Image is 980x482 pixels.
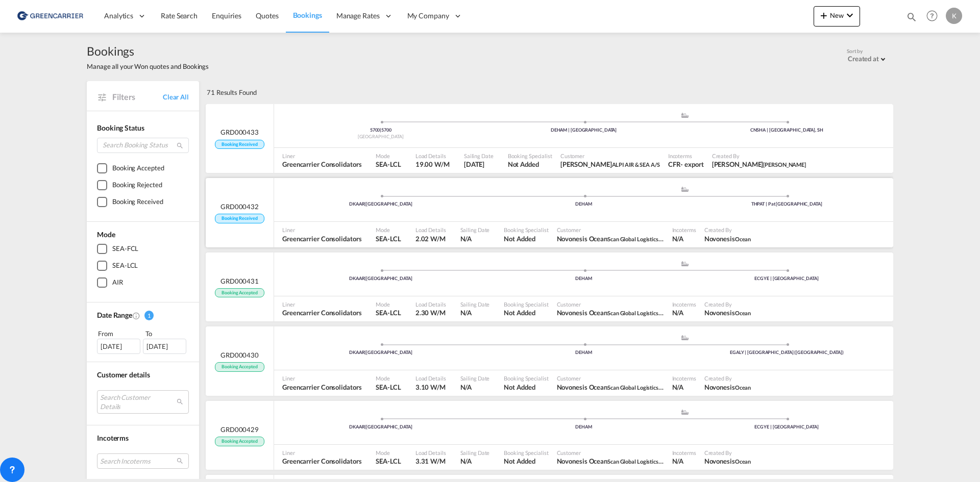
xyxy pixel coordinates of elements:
div: SEA-FCL [112,244,138,254]
div: GRD000432 Booking Received Port of OriginAarhus assets/icons/custom/ship-fill.svgassets/icons/cus... [206,178,893,247]
span: 1 [144,311,154,320]
span: Mode [376,152,401,160]
div: K [946,8,962,24]
span: Greencarrier Consolidators [282,234,361,243]
span: Not Added [504,456,548,466]
span: Created By [704,226,751,234]
span: Incoterms [672,374,696,382]
div: To [144,328,189,339]
span: Load Details [415,226,446,234]
span: Booking Accepted [215,437,264,446]
span: Mode [376,226,401,234]
span: Booking Received [215,214,264,223]
span: GRD000429 [220,425,259,434]
span: Enquiries [212,11,241,20]
span: 19.00 W/M [415,160,450,168]
span: Greencarrier Consolidators [282,160,361,169]
span: Created By [704,300,751,308]
span: N/A [460,456,490,466]
div: AIR [112,277,123,288]
div: CNSHA | [GEOGRAPHIC_DATA], SH [685,127,888,134]
span: Liner [282,226,361,234]
span: Quotes [256,11,278,20]
span: | [364,201,366,207]
div: Customer details [97,370,189,380]
md-checkbox: SEA-LCL [97,261,189,271]
div: ECGYE | [GEOGRAPHIC_DATA] [685,424,888,430]
md-icon: assets/icons/custom/ship-fill.svg [679,261,691,266]
div: [DATE] [143,339,186,354]
div: Booking Accepted [112,163,164,173]
span: Novonesis Ocean [704,456,751,466]
span: Jørgen Kristensen ALPI AIR & SEA A/S [560,160,660,169]
span: Not Added [508,160,552,169]
div: icon-magnify [906,11,917,27]
span: Booking Accepted [215,362,264,372]
span: Booking Accepted [215,288,264,298]
div: ECGYE | [GEOGRAPHIC_DATA] [685,275,888,282]
div: GRD000431 Booking Accepted Port of OriginAarhus assets/icons/custom/ship-fill.svgassets/icons/cus... [206,252,893,322]
div: GRD000430 Booking Accepted Port of OriginAarhus assets/icons/custom/ship-fill.svgassets/icons/cus... [206,326,893,396]
span: Sailing Date [460,300,490,308]
span: Load Details [415,300,446,308]
span: 2.02 W/M [415,235,446,243]
div: DEHAM [482,275,685,282]
span: Ocean [735,236,751,242]
div: 71 Results Found [207,81,256,104]
span: Created By [704,374,751,382]
span: Bookings [293,11,322,19]
span: Customer [560,152,660,160]
button: icon-plus 400-fgNewicon-chevron-down [814,6,860,27]
span: | [364,349,366,355]
span: GRD000431 [220,276,259,286]
div: - export [680,160,703,169]
span: Customer details [97,370,150,379]
span: From To [DATE][DATE] [97,328,189,354]
div: DKAAR [GEOGRAPHIC_DATA] [279,424,482,430]
div: [DATE] [97,339,140,354]
span: Sailing Date [460,449,490,456]
span: Ocean [735,384,751,391]
span: Not Added [504,308,548,317]
md-icon: assets/icons/custom/ship-fill.svg [679,113,691,118]
md-icon: assets/icons/custom/ship-fill.svg [679,410,691,415]
span: Liner [282,152,361,160]
span: Greencarrier Consolidators [282,308,361,317]
span: Customer [557,226,664,234]
md-icon: assets/icons/custom/ship-fill.svg [679,187,691,192]
span: N/A [460,234,490,243]
div: Created at [848,55,879,63]
div: DKAAR [GEOGRAPHIC_DATA] [279,201,482,208]
span: Liner [282,449,361,456]
div: DKAAR [GEOGRAPHIC_DATA] [279,349,482,356]
span: Liner [282,374,361,382]
div: Booking Status [97,123,189,133]
span: Created By [712,152,806,160]
span: Booking Specialist [504,449,548,456]
span: Created By [704,449,751,456]
span: Not Added [504,234,548,243]
span: Date Range [97,311,132,319]
span: Sort by [847,47,863,55]
span: Load Details [415,152,450,160]
span: SEA-LCL [376,308,401,317]
span: Load Details [415,449,446,456]
span: Sailing Date [460,374,490,382]
span: Incoterms [672,449,696,456]
span: 5700 [370,127,382,133]
span: Novonesis Ocean Scan Global Logistics A/S [557,234,664,243]
span: Booking Status [97,123,144,132]
span: N/A [460,383,490,392]
span: Incoterms [97,434,129,442]
span: Scan Global Logistics A/S [607,309,669,317]
md-checkbox: SEA-FCL [97,244,189,254]
span: GRD000433 [220,128,259,137]
span: Liner [282,300,361,308]
div: DEHAM [482,349,685,356]
span: 29 Aug 2025 [464,160,494,169]
div: DEHAM | [GEOGRAPHIC_DATA] [482,127,685,134]
span: Booking Specialist [504,300,548,308]
span: Greencarrier Consolidators [282,456,361,466]
span: SEA-LCL [376,234,401,243]
div: From [97,328,142,339]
